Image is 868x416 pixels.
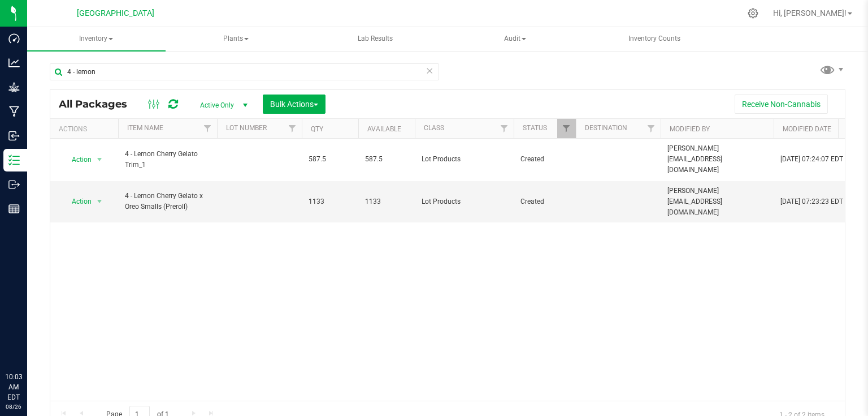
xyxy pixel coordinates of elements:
span: Inventory Counts [613,34,696,44]
a: Filter [283,119,302,138]
a: Filter [198,119,217,138]
inline-svg: Manufacturing [8,106,20,117]
a: Modified By [670,125,710,133]
span: Clear [426,63,433,78]
inline-svg: Grow [8,82,20,93]
a: Qty [311,125,323,133]
span: Hi, [PERSON_NAME]! [773,8,847,18]
span: Plants [167,28,305,50]
span: Lab Results [342,34,408,44]
span: Audit [446,28,584,50]
input: Search Package ID, Item Name, SKU, Lot or Part Number... [50,63,439,80]
span: select [93,152,107,168]
inline-svg: Reports [8,203,20,215]
span: select [93,194,107,209]
span: 587.5 [309,154,351,165]
span: Lot Products [422,154,507,165]
button: Receive Non-Cannabis [735,95,828,114]
a: Filter [642,119,661,138]
span: [PERSON_NAME][EMAIL_ADDRESS][DOMAIN_NAME] [667,143,767,176]
a: Item Name [127,124,163,132]
p: 10:03 AM EDT [5,372,22,402]
a: Lot Number [226,124,267,132]
inline-svg: Inbound [8,130,20,141]
span: 1133 [365,196,408,207]
span: [DATE] 07:23:23 EDT [780,196,843,207]
span: 587.5 [365,154,408,165]
a: Destination [585,124,627,132]
span: All Packages [59,98,138,110]
span: 1133 [309,196,351,207]
span: Action [62,194,92,209]
a: Inventory [27,27,166,51]
a: Class [424,124,444,132]
span: [DATE] 07:24:07 EDT [780,154,843,165]
a: Plants [167,27,305,51]
span: [GEOGRAPHIC_DATA] [77,8,154,18]
inline-svg: Outbound [8,179,20,190]
a: Modified Date [783,125,831,133]
inline-svg: Analytics [8,57,20,68]
span: Created [520,154,569,165]
p: 08/26 [5,402,22,411]
a: Lab Results [306,27,445,51]
a: Filter [557,119,576,138]
iframe: Resource center [11,325,45,359]
span: 4 - Lemon Cherry Gelato x Oreo Smalls (Preroll) [125,191,210,212]
span: Action [62,152,92,168]
div: Manage settings [746,8,760,19]
span: [PERSON_NAME][EMAIL_ADDRESS][DOMAIN_NAME] [667,186,767,218]
button: Bulk Actions [263,95,325,114]
inline-svg: Dashboard [8,33,20,44]
div: Actions [59,125,114,133]
a: Filter [495,119,514,138]
a: Status [523,124,547,132]
a: Audit [446,27,584,51]
a: Inventory Counts [585,27,724,51]
span: Created [520,196,569,207]
span: Bulk Actions [270,100,318,109]
span: Lot Products [422,196,507,207]
span: 4 - Lemon Cherry Gelato Trim_1 [125,149,210,170]
inline-svg: Inventory [8,155,20,166]
a: Available [367,125,401,133]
